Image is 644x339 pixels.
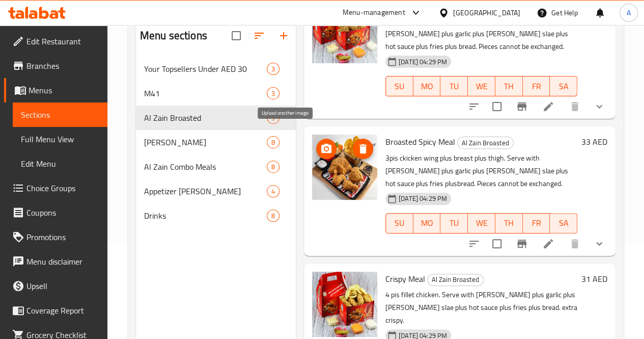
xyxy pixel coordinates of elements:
[140,28,207,43] h2: Menu sections
[458,137,513,149] span: Al Zain Broasted
[21,133,99,145] span: Full Menu View
[395,194,451,203] span: [DATE] 04:29 PM
[136,203,296,228] div: Drinks8
[510,94,534,119] button: Branch-specific-item
[413,213,441,233] button: MO
[26,60,99,72] span: Branches
[453,7,520,18] div: [GEOGRAPHIC_DATA]
[385,76,413,96] button: SU
[26,231,99,243] span: Promotions
[267,138,279,147] span: 8
[444,79,464,94] span: TU
[312,272,377,337] img: Crispy Meal
[581,135,607,149] h6: 33 AED
[144,87,267,99] span: M41
[472,216,491,230] span: WE
[136,179,296,203] div: Appetizer [PERSON_NAME]4
[587,94,611,119] button: show more
[472,79,491,94] span: WE
[26,182,99,194] span: Choice Groups
[13,151,107,176] a: Edit Menu
[26,255,99,268] span: Menu disclaimer
[144,185,267,197] div: Appetizer Al Zain
[542,238,554,250] a: Edit menu item
[542,100,554,113] a: Edit menu item
[267,136,279,148] div: items
[144,136,267,148] div: Al Zain Shawarma
[136,106,296,130] div: Al Zain Broasted5
[440,213,468,233] button: TU
[144,63,267,75] span: Your Topsellers Under AED 30
[144,161,267,173] span: Al Zain Combo Meals
[267,210,279,222] div: items
[226,25,247,46] span: Select all sections
[627,7,631,18] span: A
[457,137,514,149] div: Al Zain Broasted
[144,185,267,197] span: Appetizer [PERSON_NAME]
[136,81,296,106] div: M413
[267,87,279,99] div: items
[4,29,107,54] a: Edit Restaurant
[144,210,267,222] span: Drinks
[267,112,279,124] div: items
[267,187,279,196] span: 4
[26,35,99,47] span: Edit Restaurant
[267,162,279,172] span: 8
[353,139,373,159] button: delete image
[267,64,279,74] span: 3
[267,161,279,173] div: items
[413,76,441,96] button: MO
[550,213,577,233] button: SA
[581,272,607,286] h6: 31 AED
[267,89,279,98] span: 3
[271,23,296,48] button: Add section
[468,76,495,96] button: WE
[29,84,99,96] span: Menus
[385,134,455,149] span: Broasted Spicy Meal
[523,213,550,233] button: FR
[385,213,413,233] button: SU
[593,100,605,113] svg: Show Choices
[563,94,587,119] button: delete
[267,211,279,221] span: 8
[499,79,519,94] span: TH
[136,57,296,81] div: Your Topsellers Under AED 303
[495,213,523,233] button: TH
[462,231,486,256] button: sort-choices
[550,76,577,96] button: SA
[510,231,534,256] button: Branch-specific-item
[4,274,107,298] a: Upsell
[444,216,464,230] span: TU
[144,136,267,148] span: [PERSON_NAME]
[312,135,377,200] img: Broasted Spicy Meal
[4,249,107,274] a: Menu disclaimer
[26,304,99,317] span: Coverage Report
[523,76,550,96] button: FR
[267,63,279,75] div: items
[417,216,437,230] span: MO
[554,79,573,94] span: SA
[136,154,296,179] div: Al Zain Combo Meals8
[13,127,107,151] a: Full Menu View
[395,57,451,67] span: [DATE] 04:29 PM
[593,238,605,250] svg: Show Choices
[4,298,107,323] a: Coverage Report
[486,96,508,117] span: Select to update
[21,109,99,121] span: Sections
[385,289,577,327] p: 4 pis fillet chicken. Serve with [PERSON_NAME] plus garlic plus [PERSON_NAME] slae plus hot sauce...
[4,78,107,102] a: Menus
[390,216,409,230] span: SU
[26,280,99,292] span: Upsell
[390,79,409,94] span: SU
[427,274,484,286] div: Al Zain Broasted
[4,200,107,225] a: Coupons
[343,7,405,19] div: Menu-management
[247,23,271,48] span: Sort sections
[26,206,99,219] span: Coupons
[417,79,437,94] span: MO
[486,233,508,254] span: Select to update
